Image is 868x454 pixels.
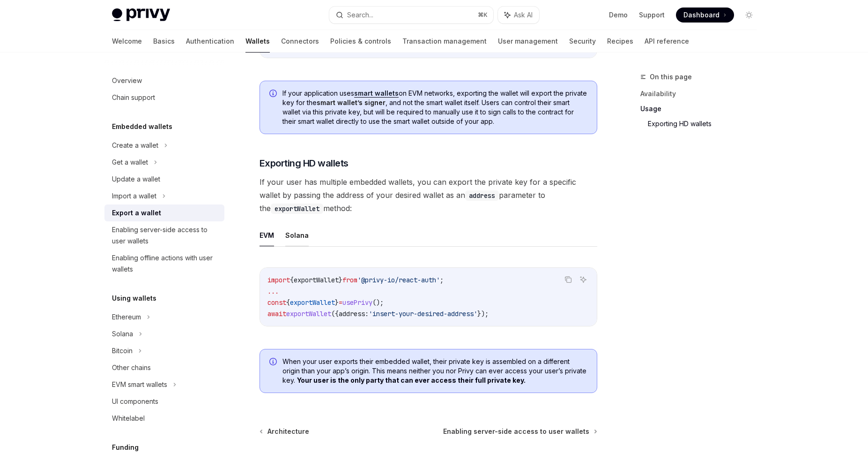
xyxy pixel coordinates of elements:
[112,140,158,151] div: Create a wallet
[112,379,167,390] div: EVM smart wallets
[742,8,757,23] button: Toggle dark mode
[104,72,224,89] a: Overview
[112,190,156,202] div: Import a wallet
[282,89,587,126] span: If your application uses on EVM networks, exporting the wallet will export the private key for th...
[477,310,489,318] span: });
[260,224,274,246] button: EVM
[514,10,533,20] span: Ask AI
[260,427,309,436] a: Architecture
[440,276,444,284] span: ;
[676,8,734,23] a: Dashboard
[104,221,224,250] a: Enabling server-side access to user wallets
[112,311,141,323] div: Ethereum
[294,276,339,284] span: exportWallet
[112,442,139,453] h5: Funding
[465,190,499,201] code: address
[650,71,692,83] span: On this page
[331,310,339,318] span: ({
[443,427,596,436] a: Enabling server-side access to user wallets
[112,30,142,53] a: Welcome
[498,30,558,53] a: User management
[112,207,161,219] div: Export a wallet
[260,157,349,170] span: Exporting HD wallets
[104,359,224,376] a: Other chains
[267,310,286,318] span: await
[498,7,539,23] button: Ask AI
[335,298,339,307] span: }
[271,204,323,214] code: exportWallet
[112,413,145,424] div: Whitelabel
[339,310,369,318] span: address:
[112,121,172,132] h5: Embedded wallets
[342,276,357,284] span: from
[290,276,294,284] span: {
[282,357,587,385] span: When your user exports their embedded wallet, their private key is assembled on a different origi...
[369,310,477,318] span: 'insert-your-desired-address'
[112,8,170,22] img: light logo
[112,345,133,356] div: Bitcoin
[269,90,279,99] svg: Info
[281,30,319,53] a: Connectors
[639,10,665,20] a: Support
[317,98,386,106] strong: smart wallet’s signer
[112,362,151,373] div: Other chains
[357,276,440,284] span: '@privy-io/react-auth'
[112,224,219,247] div: Enabling server-side access to user wallets
[648,116,764,131] a: Exporting HD wallets
[267,287,279,295] span: ...
[285,224,309,246] button: Solana
[267,298,286,307] span: const
[112,157,148,168] div: Get a wallet
[609,10,628,20] a: Demo
[267,427,309,436] span: Architecture
[112,75,142,86] div: Overview
[260,175,597,215] span: If your user has multiple embedded wallets, you can export the private key for a specific wallet ...
[577,273,589,286] button: Ask AI
[153,30,175,53] a: Basics
[640,101,764,116] a: Usage
[339,276,342,284] span: }
[104,89,224,106] a: Chain support
[104,171,224,188] a: Update a wallet
[245,30,270,53] a: Wallets
[562,273,574,286] button: Copy the contents from the code block
[342,298,372,307] span: usePrivy
[607,30,633,53] a: Recipes
[104,204,224,221] a: Export a wallet
[112,174,160,185] div: Update a wallet
[329,7,493,23] button: Search...⌘K
[402,30,487,53] a: Transaction management
[297,376,526,384] b: Your user is the only party that can ever access their full private key.
[569,30,596,53] a: Security
[339,298,342,307] span: =
[112,396,158,407] div: UI components
[112,293,156,304] h5: Using wallets
[286,310,331,318] span: exportWallet
[104,410,224,427] a: Whitelabel
[104,250,224,278] a: Enabling offline actions with user wallets
[186,30,234,53] a: Authentication
[269,358,279,367] svg: Info
[478,11,488,19] span: ⌘ K
[330,30,391,53] a: Policies & controls
[290,298,335,307] span: exportWallet
[683,10,720,20] span: Dashboard
[112,92,155,103] div: Chain support
[267,276,290,284] span: import
[286,298,290,307] span: {
[372,298,384,307] span: ();
[104,393,224,410] a: UI components
[640,86,764,101] a: Availability
[354,89,399,98] a: smart wallets
[347,9,373,21] div: Search...
[443,427,589,436] span: Enabling server-side access to user wallets
[645,30,689,53] a: API reference
[112,328,133,340] div: Solana
[112,252,219,275] div: Enabling offline actions with user wallets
